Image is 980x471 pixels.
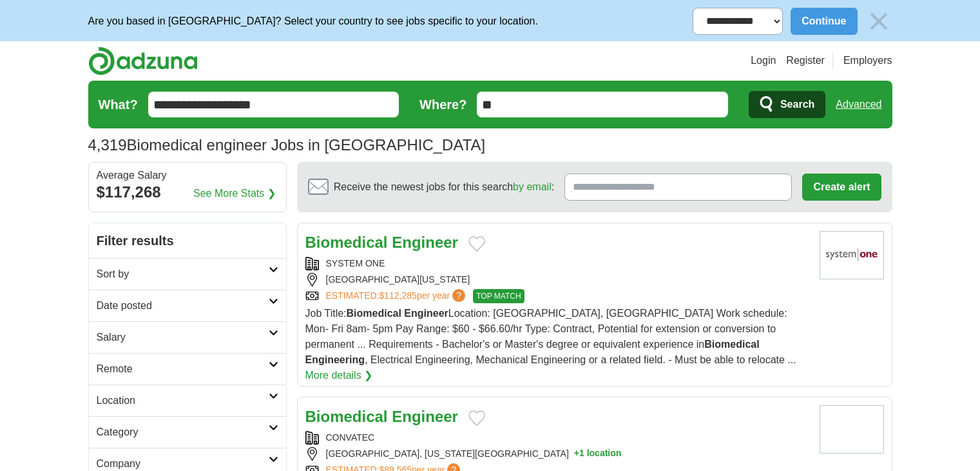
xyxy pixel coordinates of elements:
[305,308,796,365] span: Job Title: Location: [GEOGRAPHIC_DATA], [GEOGRAPHIC_DATA] Work schedule: Mon- Fri 8am- 5pm Pay Ra...
[97,361,269,377] h2: Remote
[326,432,375,443] a: CONVATEC
[305,368,373,383] a: More details ❯
[574,447,579,461] span: +
[802,174,881,201] button: Create alert
[513,181,552,192] a: by email
[704,339,759,350] strong: Biomedical
[468,410,485,426] button: Add to favorite jobs
[97,298,269,314] h2: Date posted
[88,136,486,154] h1: Biomedical engineer Jobs in [GEOGRAPHIC_DATA]
[89,321,286,353] a: Salary
[97,181,278,204] div: $117,268
[88,134,127,157] span: 4,319
[305,408,458,425] a: Biomedical Engineer
[334,179,554,195] span: Receive the newest jobs for this search :
[89,290,286,321] a: Date posted
[326,258,385,268] a: SYSTEM ONE
[97,266,269,282] h2: Sort by
[468,236,485,252] button: Add to favorite jobs
[305,447,809,461] div: [GEOGRAPHIC_DATA], [US_STATE][GEOGRAPHIC_DATA]
[791,8,857,35] button: Continue
[751,53,776,68] a: Login
[843,53,892,68] a: Employers
[97,393,269,408] h2: Location
[97,425,269,440] h2: Category
[97,330,269,345] h2: Salary
[305,234,388,251] strong: Biomedical
[786,53,825,68] a: Register
[88,46,198,75] img: Adzuna logo
[473,289,524,303] span: TOP MATCH
[404,308,448,319] strong: Engineer
[780,92,814,117] span: Search
[419,95,466,114] label: Where?
[305,408,388,425] strong: Biomedical
[97,170,278,181] div: Average Salary
[305,273,809,286] div: [GEOGRAPHIC_DATA][US_STATE]
[193,186,276,201] a: See More Stats ❯
[749,91,825,118] button: Search
[392,408,458,425] strong: Engineer
[89,416,286,448] a: Category
[305,234,458,251] a: Biomedical Engineer
[379,290,416,301] span: $112,285
[836,92,881,117] a: Advanced
[347,308,401,319] strong: Biomedical
[574,447,622,461] button: +1 location
[865,8,892,35] img: icon_close_no_bg.svg
[89,353,286,385] a: Remote
[89,223,286,258] h2: Filter results
[89,258,286,290] a: Sort by
[305,354,365,365] strong: Engineering
[392,234,458,251] strong: Engineer
[89,385,286,416] a: Location
[88,14,538,29] p: Are you based in [GEOGRAPHIC_DATA]? Select your country to see jobs specific to your location.
[820,405,884,454] img: ConvaTec logo
[326,289,468,303] a: ESTIMATED:$112,285per year?
[452,289,465,302] span: ?
[820,231,884,279] img: System One logo
[99,95,138,114] label: What?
